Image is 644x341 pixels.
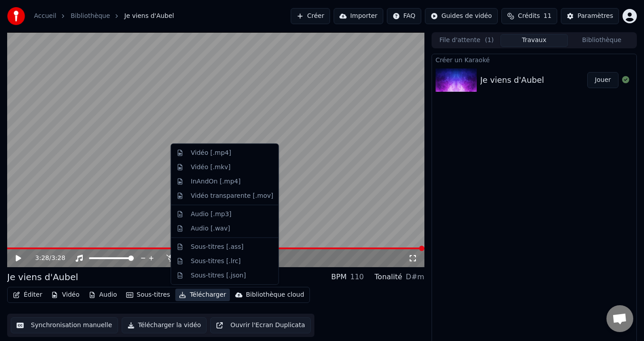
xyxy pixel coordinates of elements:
[480,74,544,86] div: Je viens d'Aubel
[425,8,498,24] button: Guides de vidéo
[175,289,229,301] button: Télécharger
[7,271,78,283] div: Je viens d'Aubel
[35,254,49,263] span: 3:28
[34,12,174,21] nav: breadcrumb
[7,7,25,25] img: youka
[11,317,118,333] button: Synchronisation manuelle
[35,254,57,263] div: /
[518,12,540,21] span: Crédits
[433,34,500,47] button: File d'attente
[587,72,619,88] button: Jouer
[71,12,110,21] a: Bibliothèque
[334,8,383,24] button: Importer
[191,271,246,280] div: Sous-titres [.json]
[375,272,402,282] div: Tonalité
[331,272,347,282] div: BPM
[123,289,174,301] button: Sous-titres
[406,272,424,282] div: D#m
[47,289,83,301] button: Vidéo
[191,177,241,186] div: InAndOn [.mp4]
[191,162,231,171] div: Vidéo [.mkv]
[85,289,121,301] button: Audio
[191,209,232,218] div: Audio [.mp3]
[561,8,619,24] button: Paramètres
[350,272,364,282] div: 110
[568,34,636,47] button: Bibliothèque
[191,224,230,233] div: Audio [.wav]
[191,256,241,265] div: Sous-titres [.lrc]
[432,54,636,65] div: Créer un Karaoké
[246,290,304,299] div: Bibliothèque cloud
[485,36,494,45] span: ( 1 )
[191,242,244,251] div: Sous-titres [.ass]
[124,12,174,21] span: Je viens d'Aubel
[577,12,613,21] div: Paramètres
[210,317,311,333] button: Ouvrir l'Ecran Duplicata
[191,191,273,200] div: Vidéo transparente [.mov]
[606,305,633,332] a: Ouvrir le chat
[291,8,330,24] button: Créer
[9,289,46,301] button: Éditer
[34,12,56,21] a: Accueil
[543,12,551,21] span: 11
[501,8,557,24] button: Crédits11
[51,254,65,263] span: 3:28
[500,34,568,47] button: Travaux
[191,149,231,158] div: Vidéo [.mp4]
[387,8,421,24] button: FAQ
[122,317,207,333] button: Télécharger la vidéo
